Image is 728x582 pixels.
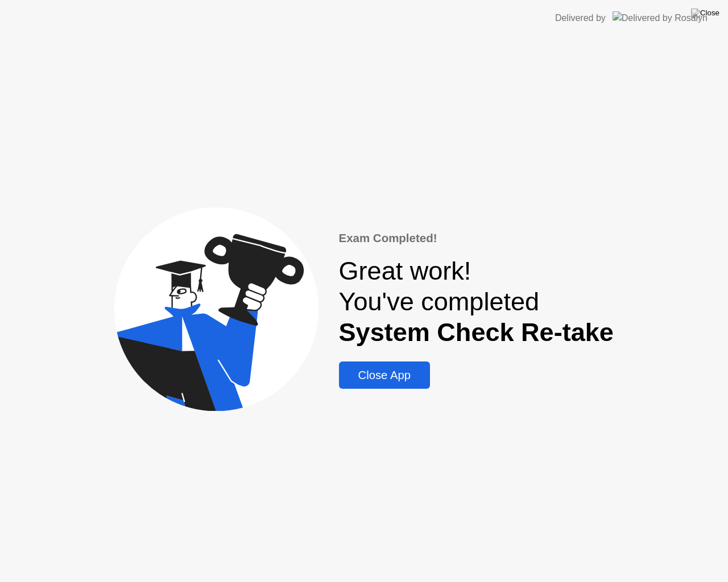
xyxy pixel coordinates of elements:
[342,369,427,382] div: Close App
[613,11,708,24] img: Delivered by Rosalyn
[339,230,614,247] div: Exam Completed!
[691,9,719,18] img: Close
[555,11,606,25] div: Delivered by
[339,318,614,347] b: System Check Re-take
[339,361,430,389] button: Close App
[339,256,614,348] div: Great work! You've completed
